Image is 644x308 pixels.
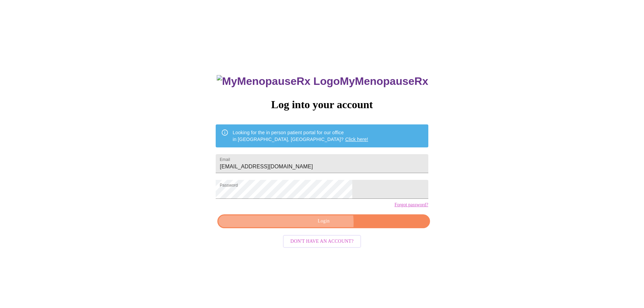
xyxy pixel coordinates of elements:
[217,214,430,228] button: Login
[283,235,361,248] button: Don't have an account?
[345,137,368,142] a: Click here!
[216,98,428,111] h3: Log into your account
[217,75,428,88] h3: MyMenopauseRx
[290,237,354,246] span: Don't have an account?
[225,217,422,226] span: Login
[395,202,428,208] a: Forgot password?
[217,75,340,88] img: MyMenopauseRx Logo
[233,126,368,145] div: Looking for the in person patient portal for our office in [GEOGRAPHIC_DATA], [GEOGRAPHIC_DATA]?
[281,238,363,244] a: Don't have an account?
